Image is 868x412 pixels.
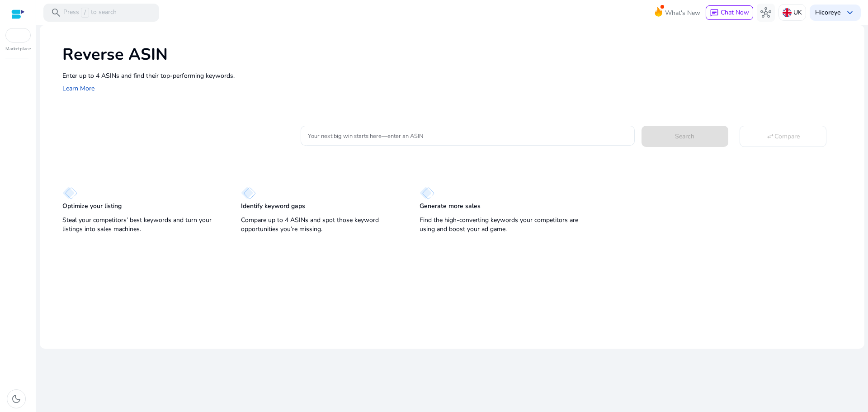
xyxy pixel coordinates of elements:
[783,8,792,17] img: uk.svg
[5,46,31,52] p: Marketplace
[11,393,22,404] span: dark_mode
[420,202,481,211] p: Generate more sales
[793,5,802,20] p: UK
[721,8,749,17] span: Chat Now
[420,187,434,199] img: diamond.svg
[706,5,753,20] button: chatChat Now
[241,187,256,199] img: diamond.svg
[63,8,117,18] p: Press to search
[51,7,61,18] span: search
[710,9,719,18] span: chat
[665,5,700,21] span: What's New
[420,216,580,234] p: Find the high-converting keywords your competitors are using and boost your ad game.
[815,9,841,16] p: Hi
[241,216,401,234] p: Compare up to 4 ASINs and spot those keyword opportunities you’re missing.
[62,71,855,81] p: Enter up to 4 ASINs and find their top-performing keywords.
[81,8,89,18] span: /
[760,7,771,18] span: hub
[241,202,305,211] p: Identify keyword gaps
[844,7,855,18] span: keyboard_arrow_down
[821,8,841,17] b: coreye
[62,84,94,93] a: Learn More
[62,45,855,64] h1: Reverse ASIN
[62,202,122,211] p: Optimize your listing
[62,216,223,234] p: Steal your competitors’ best keywords and turn your listings into sales machines.
[62,187,77,199] img: diamond.svg
[757,4,775,22] button: hub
